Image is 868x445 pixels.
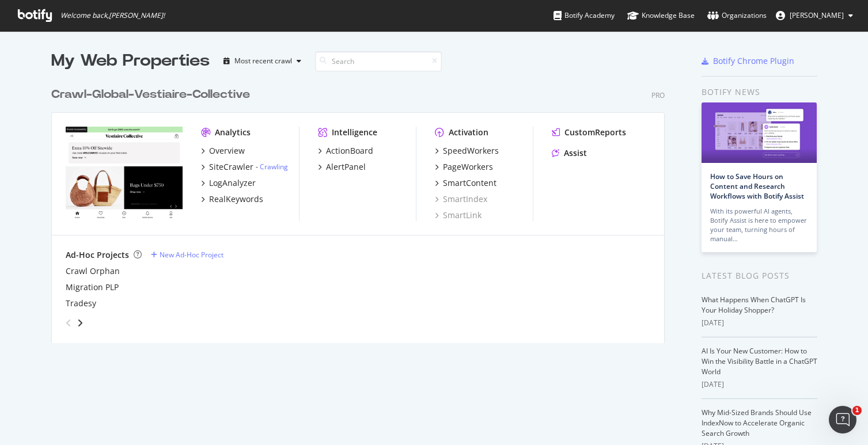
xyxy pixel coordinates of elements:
a: AlertPanel [318,161,366,173]
div: SiteCrawler [209,161,253,173]
a: What Happens When ChatGPT Is Your Holiday Shopper? [702,295,806,315]
div: Ad-Hoc Projects [66,249,129,261]
div: Pro [651,90,665,100]
a: New Ad-Hoc Project [151,250,223,260]
div: SmartContent [443,177,496,189]
a: AI Is Your New Customer: How to Win the Visibility Battle in a ChatGPT World [702,346,817,376]
div: New Ad-Hoc Project [160,250,223,260]
img: How to Save Hours on Content and Research Workflows with Botify Assist [702,102,817,163]
a: SmartIndex [435,193,487,205]
div: Activation [449,127,488,138]
div: Assist [564,147,587,159]
div: - [256,162,288,172]
div: Botify news [702,86,817,98]
span: Welcome back, [PERSON_NAME] ! [60,11,165,20]
span: 1 [852,406,862,415]
a: Tradesy [66,298,96,309]
a: Botify Chrome Plugin [702,55,794,67]
a: ActionBoard [318,145,373,157]
div: angle-left [61,314,76,332]
a: PageWorkers [435,161,493,173]
a: Crawl Orphan [66,265,120,277]
div: grid [51,73,674,343]
div: ActionBoard [326,145,373,157]
a: LogAnalyzer [201,177,256,189]
a: Why Mid-Sized Brands Should Use IndexNow to Accelerate Organic Search Growth [702,408,812,438]
a: SiteCrawler- Crawling [201,161,288,173]
div: angle-right [76,317,84,329]
div: Crawl-Global-Vestiaire-Collective [51,86,250,103]
div: Analytics [215,127,251,138]
a: Overview [201,145,245,157]
div: Overview [209,145,245,157]
div: Latest Blog Posts [702,269,817,282]
a: Assist [552,147,587,159]
a: RealKeywords [201,193,263,205]
input: Search [315,51,442,71]
div: [DATE] [702,318,817,328]
button: [PERSON_NAME] [767,6,862,25]
a: Crawling [260,162,288,172]
iframe: Intercom live chat [829,406,856,433]
div: LogAnalyzer [209,177,256,189]
div: AlertPanel [326,161,366,173]
div: CustomReports [564,127,626,138]
div: Botify Academy [554,10,615,21]
img: vestiairecollective.com [66,127,183,220]
button: Most recent crawl [219,52,306,70]
span: Livio ERUTTI [790,10,844,20]
a: Crawl-Global-Vestiaire-Collective [51,86,255,103]
div: Most recent crawl [234,58,292,64]
a: SpeedWorkers [435,145,499,157]
a: CustomReports [552,127,626,138]
div: With its powerful AI agents, Botify Assist is here to empower your team, turning hours of manual… [710,207,808,244]
div: Knowledge Base [627,10,695,21]
a: SmartContent [435,177,496,189]
div: PageWorkers [443,161,493,173]
div: Botify Chrome Plugin [713,55,794,67]
div: [DATE] [702,379,817,390]
div: RealKeywords [209,193,263,205]
a: Migration PLP [66,282,119,293]
div: My Web Properties [51,50,210,73]
a: SmartLink [435,210,482,221]
a: How to Save Hours on Content and Research Workflows with Botify Assist [710,172,804,201]
div: Intelligence [332,127,377,138]
div: Organizations [707,10,767,21]
div: SpeedWorkers [443,145,499,157]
